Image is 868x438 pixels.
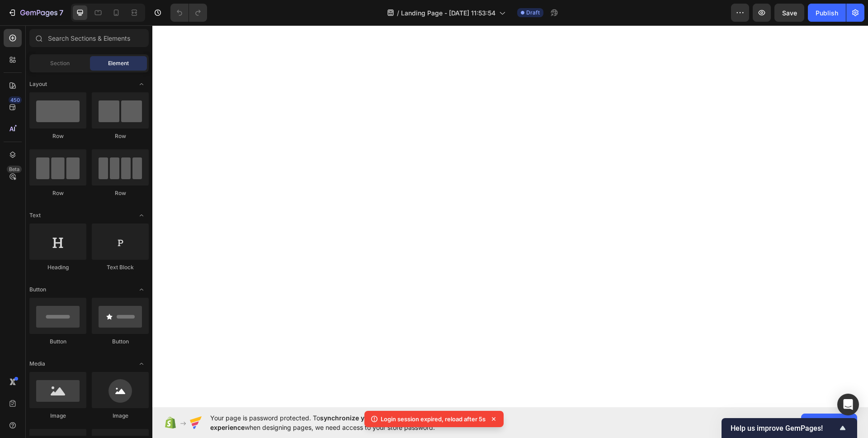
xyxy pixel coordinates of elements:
[7,166,22,173] div: Beta
[9,96,22,104] div: 450
[381,414,486,424] p: Login session expired, reload after 5s
[29,29,149,47] input: Search Sections & Elements
[108,59,129,67] span: Element
[29,360,45,368] span: Media
[134,77,149,91] span: Toggle open
[397,8,399,18] span: /
[801,414,857,432] button: Allow access
[29,338,86,346] div: Button
[401,8,495,18] span: Landing Page - [DATE] 11:53:54
[210,413,499,432] span: Your page is password protected. To when designing pages, we need access to your store password.
[29,211,41,219] span: Text
[92,338,149,346] div: Button
[731,423,848,433] button: Show survey - Help us improve GemPages!
[782,9,797,17] span: Save
[29,412,86,420] div: Image
[59,7,63,18] p: 7
[92,132,149,140] div: Row
[526,9,540,17] span: Draft
[29,80,47,88] span: Layout
[4,4,67,22] button: 7
[816,8,838,18] div: Publish
[92,412,149,420] div: Image
[152,25,868,407] iframe: Design area
[170,4,207,22] div: Undo/Redo
[808,4,846,22] button: Publish
[134,282,149,297] span: Toggle open
[731,424,837,433] span: Help us improve GemPages!
[29,263,86,271] div: Heading
[29,132,86,140] div: Row
[210,414,464,431] span: synchronize your theme style & enhance your experience
[92,189,149,197] div: Row
[50,59,70,67] span: Section
[134,357,149,371] span: Toggle open
[837,394,859,415] div: Open Intercom Messenger
[774,4,804,22] button: Save
[29,189,86,197] div: Row
[134,208,149,223] span: Toggle open
[29,286,46,294] span: Button
[92,263,149,271] div: Text Block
